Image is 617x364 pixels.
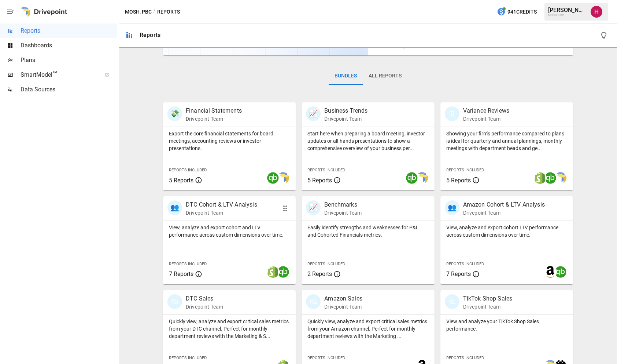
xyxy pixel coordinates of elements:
span: Reports Included [446,168,484,172]
button: 941Credits [494,5,540,19]
p: View and analyze your TikTok Shop Sales performance. [446,318,567,332]
img: amazon [544,266,556,278]
p: Drivepoint Team [324,115,367,123]
span: Reports Included [169,262,207,266]
div: 📈 [306,200,321,215]
img: shopify [534,172,546,184]
p: View, analyze and export cohort and LTV performance across custom dimensions over time. [169,224,290,239]
img: smart model [416,172,428,184]
img: quickbooks [555,266,566,278]
div: 👥 [167,200,182,215]
p: Drivepoint Team [186,209,257,216]
span: Reports Included [169,356,207,360]
div: 🛍 [167,294,182,309]
img: quickbooks [406,172,418,184]
div: [PERSON_NAME] [548,7,586,14]
img: quickbooks [544,172,556,184]
span: Reports Included [169,168,207,172]
span: Reports Included [307,356,345,360]
p: Easily identify strengths and weaknesses for P&L and Cohorted Financials metrics. [307,224,428,239]
p: Drivepoint Team [324,303,362,310]
span: SmartModel [21,70,97,79]
p: Drivepoint Team [186,303,223,310]
p: Financial Statements [186,106,242,115]
p: Amazon Cohort & LTV Analysis [463,200,545,209]
span: Reports Included [446,262,484,266]
p: Showing your firm's performance compared to plans is ideal for quarterly and annual plannings, mo... [446,130,567,152]
p: Variance Reviews [463,106,509,115]
p: TikTok Shop Sales [463,294,513,303]
p: Drivepoint Team [186,115,242,123]
p: Quickly view, analyze and export critical sales metrics from your Amazon channel. Perfect for mon... [307,318,428,340]
p: DTC Cohort & LTV Analysis [186,200,257,209]
button: MOSH, PBC [125,7,152,17]
div: 🛍 [445,294,459,309]
p: Drivepoint Team [463,303,513,310]
p: Amazon Sales [324,294,362,303]
div: 👥 [445,200,459,215]
p: Export the core financial statements for board meetings, accounting reviews or investor presentat... [169,130,290,152]
p: Drivepoint Team [463,115,509,123]
span: 2 Reports [307,270,332,277]
span: 7 Reports [446,270,471,277]
span: Plans [21,56,117,65]
p: Benchmarks [324,200,362,209]
p: Drivepoint Team [324,209,362,216]
p: Start here when preparing a board meeting, investor updates or all-hands presentations to show a ... [307,130,428,152]
div: 🗓 [445,106,459,121]
span: 5 Reports [307,177,332,184]
p: DTC Sales [186,294,223,303]
img: Hayton Oei [591,6,602,18]
span: Data Sources [21,85,117,94]
span: Reports Included [446,356,484,360]
span: Reports Included [307,168,345,172]
button: All Reports [363,67,407,85]
div: Reports [140,32,160,39]
button: Bundles [329,67,363,85]
span: 7 Reports [169,270,193,277]
p: Drivepoint Team [463,209,545,216]
div: / [153,7,156,17]
div: 🛍 [306,294,321,309]
div: 📈 [306,106,321,121]
div: MOSH, PBC [548,14,586,17]
button: Hayton Oei [586,1,607,22]
div: 💸 [167,106,182,121]
span: Dashboards [21,41,117,50]
img: quickbooks [267,172,279,184]
p: Business Trends [324,106,367,115]
img: quickbooks [277,266,289,278]
span: 941 Credits [507,7,537,17]
img: shopify [267,266,279,278]
span: 5 Reports [169,177,193,184]
span: Reports [21,26,117,35]
img: smart model [555,172,566,184]
span: Reports Included [307,262,345,266]
img: smart model [277,172,289,184]
p: View, analyze and export cohort LTV performance across custom dimensions over time. [446,224,567,239]
span: 5 Reports [446,177,471,184]
span: ™ [52,69,58,79]
p: Quickly view, analyze and export critical sales metrics from your DTC channel. Perfect for monthl... [169,318,290,340]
